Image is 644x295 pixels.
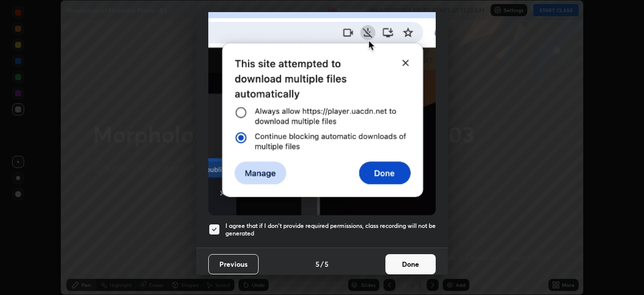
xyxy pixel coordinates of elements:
[315,259,319,269] h4: 5
[225,222,436,238] h5: I agree that if I don't provide required permissions, class recording will not be generated
[325,259,329,269] h4: 5
[385,254,436,274] button: Done
[320,259,324,269] h4: /
[208,254,259,274] button: Previous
